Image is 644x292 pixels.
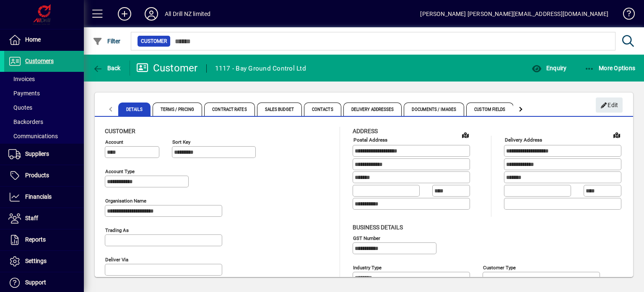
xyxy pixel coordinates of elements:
[4,144,84,165] a: Suppliers
[600,98,618,112] span: Edit
[532,65,566,71] span: Enquiry
[343,103,402,116] span: Delivery Addresses
[91,34,123,49] button: Filter
[25,279,46,286] span: Support
[353,264,382,270] mat-label: Industry type
[257,103,302,116] span: Sales Budget
[610,128,623,142] a: View on map
[420,7,608,21] div: [PERSON_NAME] [PERSON_NAME][EMAIL_ADDRESS][DOMAIN_NAME]
[596,97,623,113] button: Edit
[8,90,40,97] span: Payments
[215,62,306,75] div: 1117 - Bay Ground Control Ltd
[4,100,84,115] a: Quotes
[138,6,165,21] button: Profile
[584,65,636,71] span: More Options
[84,61,130,76] app-page-header-button: Back
[25,215,38,221] span: Staff
[25,58,54,64] span: Customers
[105,257,128,263] mat-label: Deliver via
[530,61,569,76] button: Enquiry
[25,193,52,200] span: Financials
[4,86,84,100] a: Payments
[304,103,341,116] span: Contacts
[4,72,84,86] a: Invoices
[353,235,380,241] mat-label: GST Number
[93,65,121,71] span: Back
[8,118,43,125] span: Backorders
[4,208,84,229] a: Staff
[4,187,84,208] a: Financials
[105,198,146,204] mat-label: Organisation name
[111,6,138,21] button: Add
[8,133,58,139] span: Communications
[91,61,123,76] button: Back
[8,76,35,82] span: Invoices
[105,139,123,145] mat-label: Account
[105,168,135,174] mat-label: Account Type
[4,129,84,143] a: Communications
[136,61,198,75] div: Customer
[483,264,516,270] mat-label: Customer type
[25,258,47,264] span: Settings
[172,139,190,145] mat-label: Sort key
[25,150,49,157] span: Suppliers
[617,2,634,29] a: Knowledge Base
[25,172,49,179] span: Products
[8,104,32,111] span: Quotes
[93,38,121,45] span: Filter
[582,61,638,76] button: More Options
[4,229,84,250] a: Reports
[118,103,151,116] span: Details
[25,236,46,243] span: Reports
[4,29,84,50] a: Home
[204,103,254,116] span: Contract Rates
[153,103,203,116] span: Terms / Pricing
[353,224,403,231] span: Business details
[4,251,84,272] a: Settings
[404,103,464,116] span: Documents / Images
[4,115,84,129] a: Backorders
[25,36,41,43] span: Home
[165,7,211,21] div: All Drill NZ limited
[141,37,167,45] span: Customer
[105,227,129,233] mat-label: Trading as
[105,128,135,134] span: Customer
[4,165,84,186] a: Products
[466,103,513,116] span: Custom Fields
[459,128,472,142] a: View on map
[353,128,378,134] span: Address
